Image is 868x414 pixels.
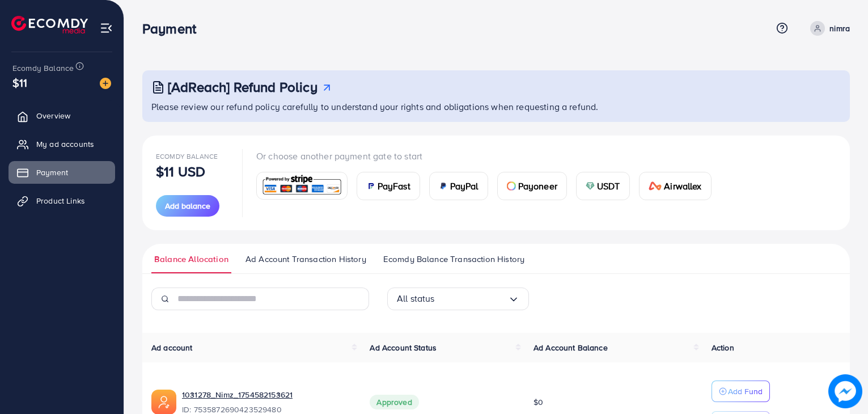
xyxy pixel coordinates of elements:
span: Payoneer [518,179,557,193]
span: Add balance [165,200,210,212]
h3: Payment [142,20,205,37]
a: My ad accounts [9,133,115,155]
p: $11 USD [156,164,205,178]
a: 1031278_Nimz_1754582153621 [182,389,293,400]
p: Or choose another payment gate to start [256,149,721,163]
p: Add Fund [728,385,763,398]
span: Ecomdy Balance [156,151,218,161]
img: card [260,174,344,198]
span: PayPal [450,179,479,193]
span: Ad account [151,342,193,353]
span: Ad Account Balance [533,342,608,353]
span: Airwallex [664,179,701,193]
span: Ecomdy Balance [12,62,74,74]
span: Ecomdy Balance Transaction History [383,253,524,265]
img: card [649,181,662,191]
a: Payment [9,161,115,184]
img: logo [11,16,88,33]
a: cardUSDT [576,172,630,200]
span: Overview [36,110,70,121]
a: cardAirwallex [639,172,712,200]
a: Product Links [9,189,115,212]
span: Ad Account Transaction History [245,253,366,265]
img: card [439,181,448,191]
img: image [100,78,111,89]
a: cardPayFast [357,172,420,200]
img: card [507,181,516,191]
span: Ad Account Status [370,342,437,353]
a: nimra [806,21,850,36]
span: Payment [36,167,68,178]
span: Approved [370,395,418,409]
p: nimra [829,22,850,35]
span: PayFast [378,179,410,193]
span: Action [712,342,734,353]
img: card [586,181,595,191]
a: cardPayoneer [497,172,567,200]
input: Search for option [435,290,508,307]
img: image [828,374,862,408]
span: Balance Allocation [154,253,228,265]
img: menu [100,22,113,35]
a: Overview [9,104,115,127]
span: My ad accounts [36,138,94,150]
button: Add Fund [712,381,770,402]
div: Search for option [387,288,529,310]
span: $0 [533,396,543,408]
button: Add balance [156,195,219,217]
span: $11 [12,74,27,91]
h3: [AdReach] Refund Policy [168,79,317,95]
a: cardPayPal [429,172,488,200]
span: All status [397,290,435,307]
p: Please review our refund policy carefully to understand your rights and obligations when requesti... [151,100,843,113]
span: Product Links [36,195,85,206]
img: card [366,181,375,191]
span: USDT [597,179,620,193]
a: card [256,172,348,200]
